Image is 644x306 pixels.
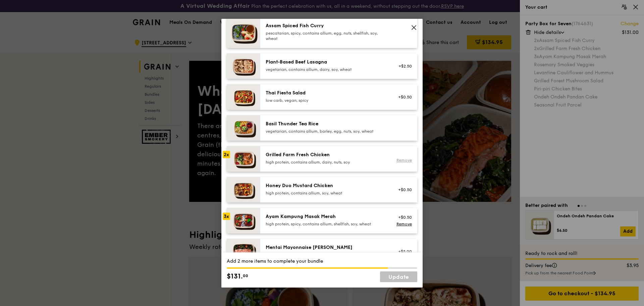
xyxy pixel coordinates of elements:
[396,222,412,226] a: Remove
[243,273,248,278] span: 00
[227,177,260,203] img: daily_normal_Honey_Duo_Mustard_Chicken__Horizontal_.jpg
[266,151,386,158] div: Grilled Farm Fresh Chicken
[394,187,412,192] div: +$0.50
[266,129,386,134] div: vegetarian, contains allium, barley, egg, nuts, soy, wheat
[394,249,412,254] div: +$5.00
[394,63,412,69] div: +$2.50
[380,271,417,282] a: Update
[227,271,243,281] span: $131.
[223,213,230,220] div: 3x
[396,158,412,163] a: Remove
[266,98,386,103] div: low carb, vegan, spicy
[227,53,260,79] img: daily_normal_Citrusy-Cauliflower-Plant-Based-Lasagna-HORZ.jpg
[227,258,417,265] div: Add 2 more items to complete your bundle
[266,121,386,127] div: Basil Thunder Tea Rice
[227,146,260,172] img: daily_normal_HORZ-Grilled-Farm-Fresh-Chicken.jpg
[227,115,260,141] img: daily_normal_HORZ-Basil-Thunder-Tea-Rice.jpg
[394,94,412,100] div: +$0.50
[266,244,386,251] div: Mentai Mayonnaise [PERSON_NAME]
[266,67,386,72] div: vegetarian, contains allium, dairy, soy, wheat
[266,160,386,165] div: high protein, contains allium, dairy, nuts, soy
[266,190,386,196] div: high protein, contains allium, soy, wheat
[266,221,386,227] div: high protein, spicy, contains allium, shellfish, soy, wheat
[266,182,386,189] div: Honey Duo Mustard Chicken
[394,215,412,220] div: +$0.50
[266,59,386,65] div: Plant‑Based Beef Lasagna
[227,84,260,110] img: daily_normal_Thai_Fiesta_Salad__Horizontal_.jpg
[266,252,386,258] div: pescatarian, contains egg, soy, wheat
[266,31,386,41] div: pescatarian, spicy, contains allium, egg, nuts, shellfish, soy, wheat
[266,23,386,29] div: Assam Spiced Fish Curry
[266,213,386,220] div: Ayam Kampung Masak Merah
[223,151,230,158] div: 2x
[266,90,386,96] div: Thai Fiesta Salad
[227,17,260,48] img: daily_normal_Assam_Spiced_Fish_Curry__Horizontal_.jpg
[227,208,260,233] img: daily_normal_Ayam_Kampung_Masak_Merah_Horizontal_.jpg
[227,239,260,264] img: daily_normal_Mentai-Mayonnaise-Aburi-Salmon-HORZ.jpg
